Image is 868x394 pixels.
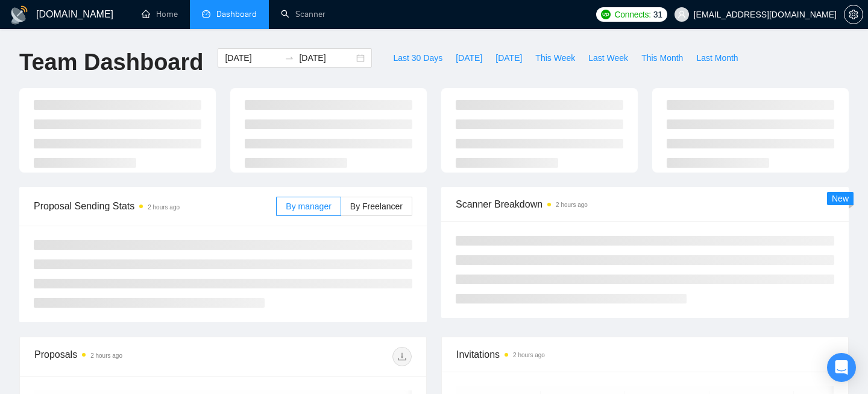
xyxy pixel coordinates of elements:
button: [DATE] [449,48,489,68]
span: Connects: [614,8,650,21]
span: Dashboard [216,9,257,19]
time: 2 hours ago [148,204,180,211]
span: dashboard [202,10,210,18]
span: Last Month [696,51,738,65]
span: setting [844,10,863,19]
time: 2 hours ago [513,352,545,358]
span: This Month [641,51,683,65]
button: This Week [529,48,582,68]
a: searchScanner [281,9,325,19]
span: Invitations [456,347,834,362]
a: setting [844,10,863,19]
time: 2 hours ago [90,352,122,359]
span: [DATE] [456,51,482,65]
span: [DATE] [495,51,522,65]
span: Last 30 Days [393,51,442,65]
span: swap-right [285,53,294,63]
span: user [678,10,686,19]
span: New [832,194,849,203]
button: setting [844,5,863,24]
img: upwork-logo.png [601,10,611,19]
button: This Month [635,48,690,68]
img: logo [10,5,29,25]
button: Last Month [690,48,744,68]
span: By Freelancer [350,202,403,211]
span: Proposal Sending Stats [34,199,276,214]
span: to [285,53,294,63]
button: Last 30 Days [386,48,449,68]
span: By manager [286,202,331,211]
button: Last Week [582,48,635,68]
span: Scanner Breakdown [456,197,834,212]
time: 2 hours ago [556,202,588,208]
span: 31 [653,8,662,21]
div: Open Intercom Messenger [827,353,856,382]
span: Last Week [588,51,628,65]
input: End date [299,51,354,65]
button: [DATE] [489,48,529,68]
div: Proposals [34,347,223,366]
h1: Team Dashboard [19,48,203,77]
span: This Week [535,51,575,65]
a: homeHome [142,9,178,19]
input: Start date [225,51,280,65]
